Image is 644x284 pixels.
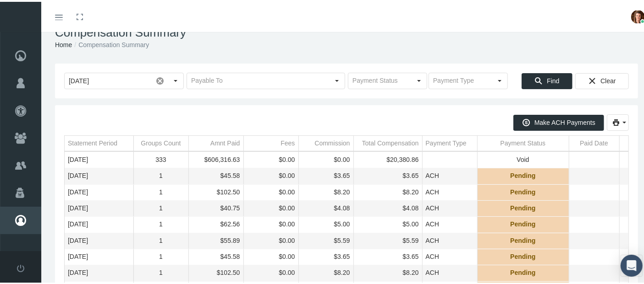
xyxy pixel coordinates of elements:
[192,251,240,259] div: $45.58
[247,170,295,178] div: $0.00
[422,247,477,263] td: ACH
[607,113,629,129] div: print
[65,182,133,198] td: [DATE]
[192,267,240,275] div: $102.50
[188,134,243,150] td: Column Amnt Paid
[357,202,419,211] div: $4.08
[133,231,188,247] td: 1
[357,186,419,195] div: $8.20
[625,202,640,211] div: more
[625,170,640,179] div: Show Compensation actions
[168,71,183,87] div: Select
[247,154,295,162] div: $0.00
[192,202,240,211] div: $40.75
[422,199,477,215] td: ACH
[600,75,616,83] span: Clear
[501,137,546,146] div: Payment Status
[357,154,419,162] div: $20,380.86
[302,170,350,178] div: $3.65
[247,235,295,243] div: $0.00
[192,186,240,195] div: $102.50
[522,71,572,87] div: Find
[133,150,188,166] td: 333
[607,113,629,129] div: Export Data to XLSX
[247,186,295,195] div: $0.00
[281,137,295,146] div: Fees
[65,263,133,279] td: [DATE]
[65,231,133,247] td: [DATE]
[302,267,350,275] div: $8.20
[298,134,353,150] td: Column Commission
[510,251,535,259] span: Pending
[625,186,640,195] div: more
[133,134,188,150] td: Column Groups Count
[357,267,419,275] div: $8.20
[422,231,477,247] td: ACH
[625,251,640,260] div: Show Compensation actions
[625,186,640,195] div: Show Compensation actions
[510,267,535,275] span: Pending
[247,267,295,275] div: $0.00
[510,235,535,243] span: Pending
[302,186,350,195] div: $8.20
[547,75,559,83] span: Find
[65,199,133,215] td: [DATE]
[625,154,640,163] div: Show Compensation actions
[302,251,350,259] div: $3.65
[192,218,240,227] div: $62.56
[329,71,345,87] div: Select
[621,253,643,275] div: Open Intercom Messenger
[302,218,350,227] div: $5.00
[569,134,619,150] td: Column Paid Date
[72,38,149,48] li: Compensation Summary
[357,235,419,243] div: $5.59
[64,113,629,129] div: Data grid toolbar
[247,251,295,259] div: $0.00
[65,247,133,263] td: [DATE]
[575,71,629,87] div: Clear
[477,134,569,150] td: Column Payment Status
[510,170,535,178] span: Pending
[625,170,640,179] div: more
[510,218,535,227] span: Pending
[362,137,419,146] div: Total Compensation
[192,235,240,243] div: $55.89
[357,251,419,259] div: $3.65
[55,39,72,47] a: Home
[302,235,350,243] div: $5.59
[422,166,477,182] td: ACH
[247,202,295,211] div: $0.00
[625,218,640,227] div: Show Compensation actions
[68,137,117,146] div: Statement Period
[534,117,595,124] span: Make ACH Payments
[133,247,188,263] td: 1
[426,137,467,146] div: Payment Type
[141,137,181,146] div: Groups Count
[65,150,133,166] td: [DATE]
[314,137,350,146] div: Commission
[133,182,188,198] td: 1
[517,154,529,162] span: Void
[580,137,608,146] div: Paid Date
[422,215,477,231] td: ACH
[192,170,240,178] div: $45.58
[510,186,535,195] span: Pending
[65,215,133,231] td: [DATE]
[302,202,350,211] div: $4.08
[55,24,638,38] h1: Compensation Summary
[625,154,640,163] div: more
[133,166,188,182] td: 1
[192,154,240,162] div: $606,316.63
[65,134,133,150] td: Column Statement Period
[357,218,419,227] div: $5.00
[133,215,188,231] td: 1
[411,71,427,87] div: Select
[510,202,535,211] span: Pending
[353,134,422,150] td: Column Total Compensation
[422,263,477,279] td: ACH
[247,218,295,227] div: $0.00
[422,182,477,198] td: ACH
[210,137,240,146] div: Amnt Paid
[513,113,604,129] div: Make ACH Payments
[625,202,640,211] div: Show Compensation actions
